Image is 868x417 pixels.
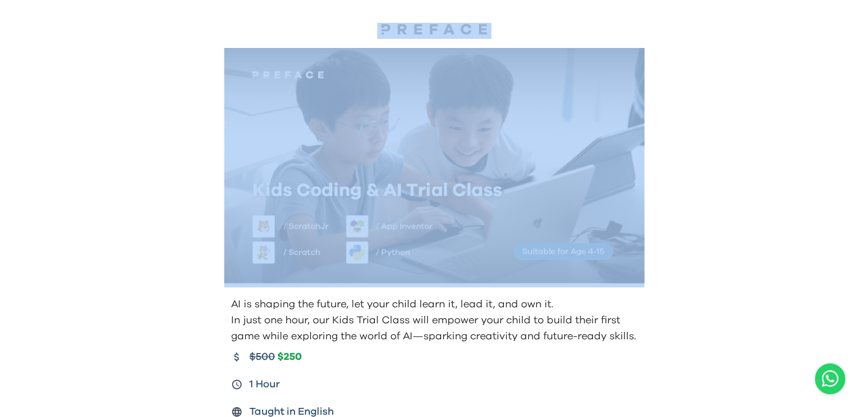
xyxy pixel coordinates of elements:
img: Kids learning to code [224,48,644,284]
a: Chat with us on WhatsApp [815,363,845,394]
img: Preface Logo [377,23,491,35]
span: $250 [277,351,302,364]
button: Open WhatsApp chat [815,363,845,394]
span: $500 [249,349,275,365]
p: AI is shaping the future, let your child learn it, lead it, and own it. [231,296,640,312]
a: Preface Logo [377,23,491,39]
p: In just one hour, our Kids Trial Class will empower your child to build their first game while ex... [231,312,640,344]
span: 1 Hour [249,376,280,392]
